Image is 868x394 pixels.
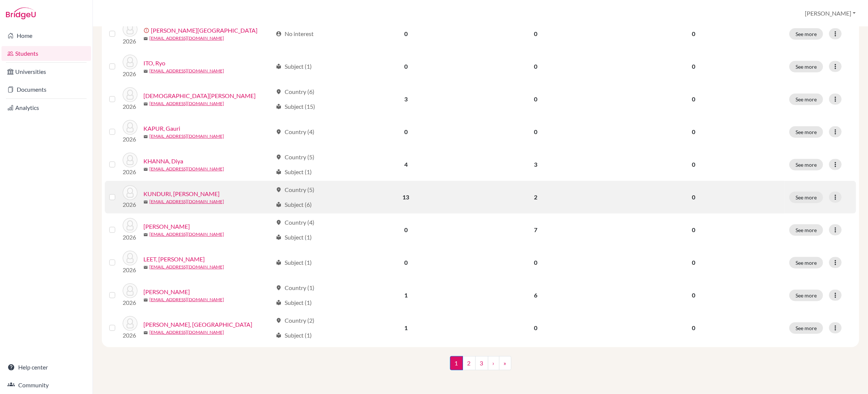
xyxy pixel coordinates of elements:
td: 0 [343,17,469,50]
a: Home [1,28,91,43]
p: 0 [607,95,780,104]
a: 3 [475,356,488,370]
a: ITO, Ryo [143,59,165,68]
button: See more [789,28,823,40]
p: 0 [607,127,780,136]
div: No interest [276,29,314,38]
span: location_on [276,129,282,135]
a: 2 [463,356,476,370]
img: ITO, Ryo [123,55,137,69]
td: 2 [469,181,602,214]
p: 2026 [123,69,137,78]
span: mail [143,330,148,335]
button: See more [789,94,823,105]
button: See more [789,159,823,170]
div: Subject (6) [276,200,312,209]
div: Subject (1) [276,167,312,176]
span: local_library [276,64,282,69]
td: 0 [469,83,602,115]
a: KUNDURI, [PERSON_NAME] [143,189,220,198]
td: 0 [343,50,469,83]
td: 7 [469,214,602,246]
span: mail [143,69,148,74]
td: 0 [469,312,602,344]
p: 2026 [123,200,137,209]
img: KHANNA, Diya [123,153,137,167]
a: [EMAIL_ADDRESS][DOMAIN_NAME] [149,100,224,107]
div: Country (4) [276,218,314,227]
img: HUANG, Chenglong [123,22,137,37]
td: 0 [469,17,602,50]
td: 6 [469,279,602,312]
td: 1 [343,312,469,344]
a: Universities [1,64,91,79]
td: 13 [343,181,469,214]
img: KUNDURI, Aahaan Vijay [123,185,137,200]
a: [EMAIL_ADDRESS][DOMAIN_NAME] [149,264,224,270]
div: Subject (15) [276,102,315,111]
td: 0 [469,50,602,83]
a: [EMAIL_ADDRESS][DOMAIN_NAME] [149,68,224,74]
p: 0 [607,323,780,332]
a: [DEMOGRAPHIC_DATA][PERSON_NAME] [143,91,256,100]
span: error_outline [143,27,151,33]
a: [EMAIL_ADDRESS][DOMAIN_NAME] [149,35,224,42]
p: 2026 [123,135,137,144]
p: 0 [607,160,780,169]
p: 0 [607,291,780,300]
a: [EMAIL_ADDRESS][DOMAIN_NAME] [149,166,224,172]
span: local_library [276,260,282,266]
span: mail [143,232,148,237]
div: Country (1) [276,283,314,292]
a: [PERSON_NAME], [GEOGRAPHIC_DATA] [143,320,252,329]
span: location_on [276,318,282,323]
div: Country (4) [276,127,314,136]
a: [PERSON_NAME][GEOGRAPHIC_DATA] [151,26,258,35]
img: Luo, Mina [123,283,137,298]
div: Subject (1) [276,298,312,307]
div: Subject (1) [276,258,312,267]
div: Subject (1) [276,62,312,71]
button: See more [789,61,823,72]
p: 2026 [123,167,137,176]
span: 1 [450,356,463,370]
button: See more [789,257,823,268]
span: mail [143,298,148,302]
p: 0 [607,29,780,38]
td: 3 [469,148,602,181]
a: » [499,356,511,370]
img: LEET, Ryo Fenneke [123,251,137,266]
div: Country (5) [276,185,314,194]
td: 0 [343,214,469,246]
p: 0 [607,193,780,202]
button: [PERSON_NAME] [801,6,859,20]
span: local_library [276,169,282,175]
button: See more [789,290,823,301]
span: local_library [276,202,282,208]
p: 2026 [123,298,137,307]
span: local_library [276,300,282,306]
td: 0 [469,115,602,148]
td: 4 [343,148,469,181]
span: mail [143,265,148,270]
span: location_on [276,219,282,225]
p: 2026 [123,331,137,340]
span: location_on [276,187,282,193]
p: 2026 [123,37,137,46]
div: Country (5) [276,153,314,162]
span: location_on [276,154,282,160]
div: Subject (1) [276,233,312,242]
td: 0 [469,246,602,279]
a: LEET, [PERSON_NAME] [143,255,205,264]
p: 0 [607,225,780,234]
p: 2026 [123,233,137,242]
span: mail [143,134,148,139]
nav: ... [450,356,511,376]
a: Help center [1,360,91,375]
p: 0 [607,258,780,267]
span: local_library [276,234,282,240]
a: [EMAIL_ADDRESS][DOMAIN_NAME] [149,198,224,205]
p: 2026 [123,266,137,274]
td: 1 [343,279,469,312]
td: 3 [343,83,469,115]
